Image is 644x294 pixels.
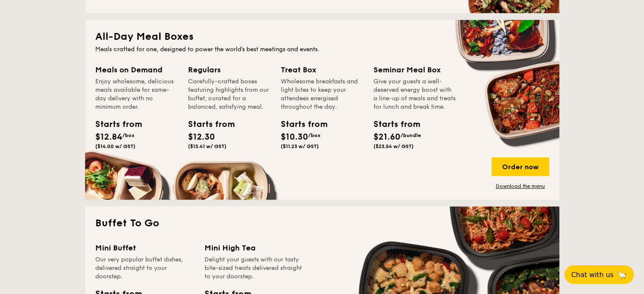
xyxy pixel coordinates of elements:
button: Chat with us🦙 [564,265,634,284]
span: 🦙 [617,270,627,280]
div: Order now [492,157,549,176]
div: Enjoy wholesome, delicious meals available for same-day delivery with no minimum order. [95,77,178,111]
div: Carefully-crafted boxes featuring highlights from our buffet, curated for a balanced, satisfying ... [188,77,271,111]
div: Starts from [373,118,412,131]
span: ($23.54 w/ GST) [373,143,414,149]
span: $21.60 [373,132,401,142]
h2: Buffet To Go [95,217,549,230]
span: ($14.00 w/ GST) [95,143,135,149]
h2: All-Day Meal Boxes [95,30,549,44]
div: Wholesome breakfasts and light bites to keep your attendees energised throughout the day. [281,77,363,111]
span: /box [308,132,321,138]
div: Meals on Demand [95,64,178,76]
div: Regulars [188,64,271,76]
div: Starts from [95,118,133,131]
div: Mini High Tea [205,242,304,254]
div: Delight your guests with our tasty bite-sized treats delivered straight to your doorstep. [205,256,304,281]
span: $10.30 [281,132,308,142]
div: Meals crafted for one, designed to power the world's best meetings and events. [95,45,549,54]
div: Mini Buffet [95,242,194,254]
span: ($11.23 w/ GST) [281,143,319,149]
span: ($13.41 w/ GST) [188,143,227,149]
span: /box [122,132,135,138]
a: Download the menu [492,183,549,190]
div: Give your guests a well-deserved energy boost with a line-up of meals and treats for lunch and br... [373,77,456,111]
span: Chat with us [571,271,614,279]
div: Our very popular buffet dishes, delivered straight to your doorstep. [95,256,194,281]
span: $12.30 [188,132,215,142]
div: Seminar Meal Box [373,64,456,76]
div: Starts from [188,118,226,131]
div: Starts from [281,118,319,131]
span: $12.84 [95,132,122,142]
span: /bundle [401,132,421,138]
div: Treat Box [281,64,363,76]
